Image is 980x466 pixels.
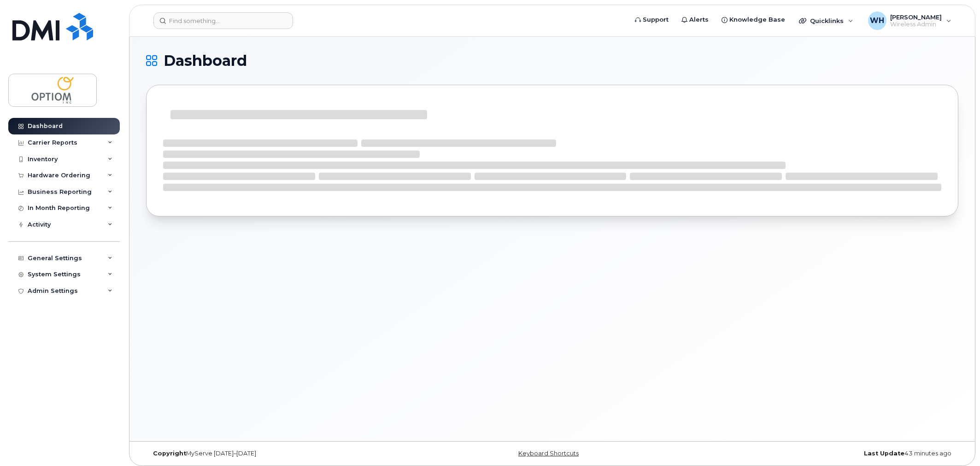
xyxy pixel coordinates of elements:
[164,54,247,68] span: Dashboard
[153,450,186,457] strong: Copyright
[146,450,417,457] div: MyServe [DATE]–[DATE]
[687,450,958,457] div: 43 minutes ago
[518,450,579,457] a: Keyboard Shortcuts
[864,450,904,457] strong: Last Update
